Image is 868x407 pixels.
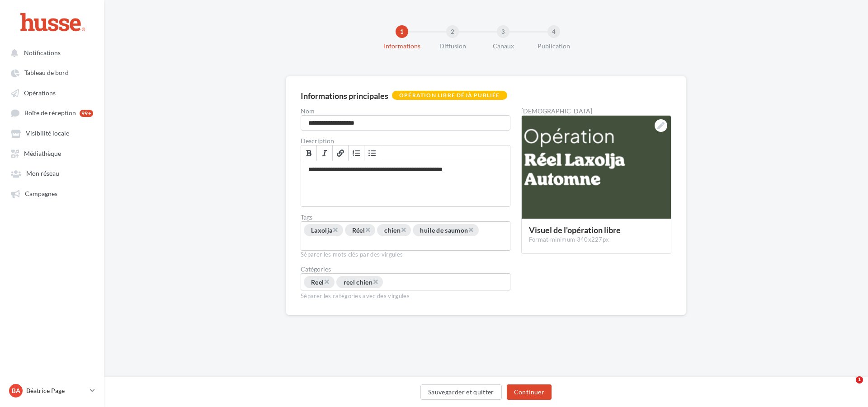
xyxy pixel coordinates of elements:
div: Diffusion [424,42,481,51]
div: [DEMOGRAPHIC_DATA] [521,108,671,114]
span: Mon réseau [26,170,59,178]
input: Permet aux affiliés de trouver l'opération libre plus facilement [303,238,370,248]
a: Ba Béatrice Page [7,382,97,399]
a: Mon réseau [5,165,99,181]
span: 1 [856,376,863,384]
input: Choisissez une catégorie [384,277,451,288]
div: Séparer les mots clés par des virgules [301,251,510,259]
span: huile de saumon [420,226,468,234]
div: Catégories [301,266,510,272]
div: Permet aux affiliés de trouver l'opération libre plus facilement [301,221,510,251]
div: 3 [497,25,509,38]
a: Gras (Ctrl+B) [301,145,317,161]
div: Canaux [474,42,532,51]
span: Opérations [24,89,56,97]
a: Insérer/Supprimer une liste à puces [364,145,380,161]
div: 99+ [80,110,93,117]
div: Format minimum 340x227px [529,236,664,244]
span: × [332,225,338,234]
div: Visuel de l'opération libre [529,226,664,234]
label: Nom [301,108,510,114]
span: Notifications [24,49,61,56]
span: Réel [352,226,365,234]
a: Italique (Ctrl+I) [317,145,333,161]
span: Reel [311,278,324,286]
span: × [373,277,378,286]
span: Visibilité locale [26,130,69,137]
a: Visibilité locale [5,125,99,141]
span: Ba [12,386,20,395]
label: Tags [301,214,510,220]
span: Laxolja [311,226,332,234]
a: Opérations [5,84,99,101]
button: Continuer [507,384,552,400]
span: Boîte de réception [24,109,76,117]
span: Campagnes [25,190,57,197]
a: Tableau de bord [5,64,99,80]
div: Informations [373,42,431,51]
div: 4 [547,25,560,38]
a: Campagnes [5,185,99,201]
div: Informations principales [301,92,388,100]
span: Tableau de bord [24,69,69,77]
label: Description [301,138,510,144]
span: × [324,277,329,286]
button: Notifications [5,44,95,61]
iframe: Intercom live chat [837,376,859,398]
span: × [365,225,370,234]
div: 2 [446,25,459,38]
span: Médiathèque [24,150,61,157]
span: chien [384,226,401,234]
div: Permet de préciser les enjeux de la campagne à vos affiliés [301,161,510,206]
a: Insérer/Supprimer une liste numérotée [349,145,364,161]
a: Médiathèque [5,145,99,161]
a: Lien [333,145,349,161]
p: Béatrice Page [26,386,86,395]
span: × [401,225,406,234]
div: Publication [525,42,583,51]
div: 1 [396,25,408,38]
div: Choisissez une catégorie [301,273,510,290]
div: Opération libre déjà publiée [392,91,507,100]
div: Séparer les catégories avec des virgules [301,290,510,300]
span: × [468,225,474,234]
span: reel chien [344,278,373,286]
a: Boîte de réception 99+ [5,104,99,121]
button: Sauvegarder et quitter [420,384,502,400]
